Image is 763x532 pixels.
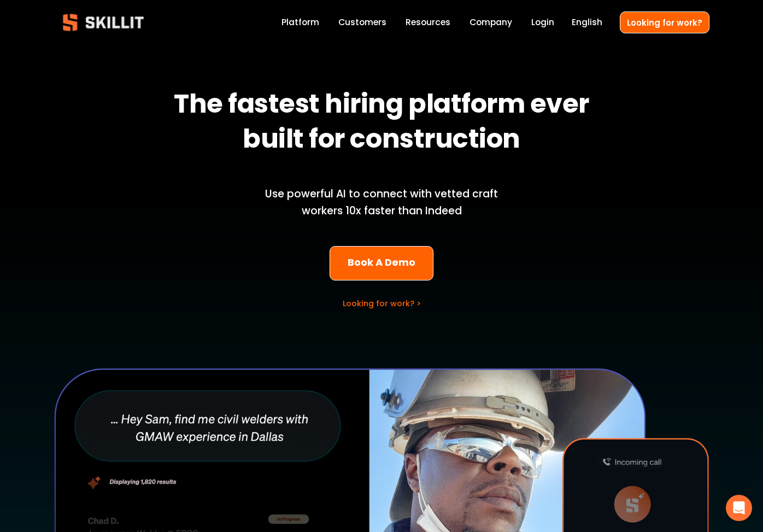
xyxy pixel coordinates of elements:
[406,16,450,28] span: Resources
[620,11,709,33] a: Looking for work?
[343,298,421,309] a: Looking for work? >
[406,15,450,30] a: folder dropdown
[469,15,512,30] a: Company
[338,15,386,30] a: Customers
[281,15,319,30] a: Platform
[531,15,554,30] a: Login
[726,495,752,521] div: Open Intercom Messenger
[174,84,594,163] strong: The fastest hiring platform ever built for construction
[54,6,153,39] img: Skillit
[572,15,602,30] div: language picker
[572,16,602,28] span: English
[330,246,434,280] a: Book A Demo
[246,186,517,219] p: Use powerful AI to connect with vetted craft workers 10x faster than Indeed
